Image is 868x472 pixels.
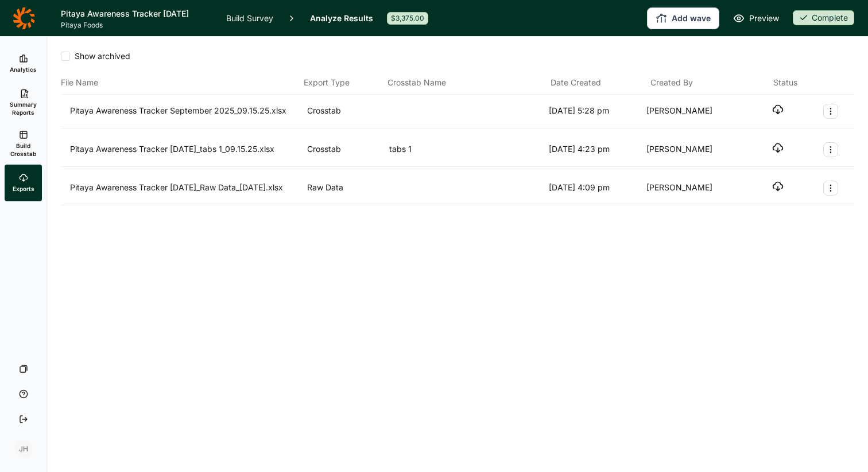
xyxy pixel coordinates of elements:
button: Export Actions [823,104,838,119]
h1: Pitaya Awareness Tracker [DATE] [61,7,212,21]
a: Preview [733,11,779,25]
div: Crosstab [307,142,385,157]
div: Pitaya Awareness Tracker [DATE]_Raw Data_[DATE].xlsx [70,181,303,196]
span: Analytics [10,65,37,73]
div: Raw Data [307,181,385,196]
div: Complete [793,10,854,25]
div: [PERSON_NAME] [646,181,739,196]
div: [DATE] 5:28 pm [549,104,642,119]
div: File Name [61,76,299,89]
button: Export Actions [823,181,838,196]
div: Crosstab Name [387,76,546,89]
a: Build Crosstab [5,123,42,165]
button: Download file [772,142,784,154]
span: Preview [749,11,779,25]
button: Complete [793,10,854,26]
button: Download file [772,104,784,115]
span: Pitaya Foods [61,21,212,30]
button: Export Actions [823,142,838,157]
div: Crosstab [307,104,385,119]
div: Export Type [304,76,383,89]
div: Date Created [551,76,646,89]
div: [PERSON_NAME] [646,104,739,119]
span: Show archived [70,50,130,62]
span: Exports [13,185,34,193]
span: Summary Reports [9,100,37,116]
div: [DATE] 4:09 pm [549,181,642,196]
button: Add wave [647,7,719,29]
div: Pitaya Awareness Tracker [DATE]_tabs 1_09.15.25.xlsx [70,142,303,157]
div: Pitaya Awareness Tracker September 2025_09.15.25.xlsx [70,104,303,119]
div: [DATE] 4:23 pm [549,142,642,157]
div: JH [14,440,33,458]
div: $3,375.00 [387,12,428,25]
a: Summary Reports [5,82,42,123]
a: Analytics [5,45,42,82]
span: Build Crosstab [9,142,37,158]
button: Download file [772,181,784,192]
a: Exports [5,165,42,201]
div: [PERSON_NAME] [646,142,739,157]
div: Status [773,76,797,89]
div: tabs 1 [389,142,544,157]
div: Created By [650,76,746,89]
